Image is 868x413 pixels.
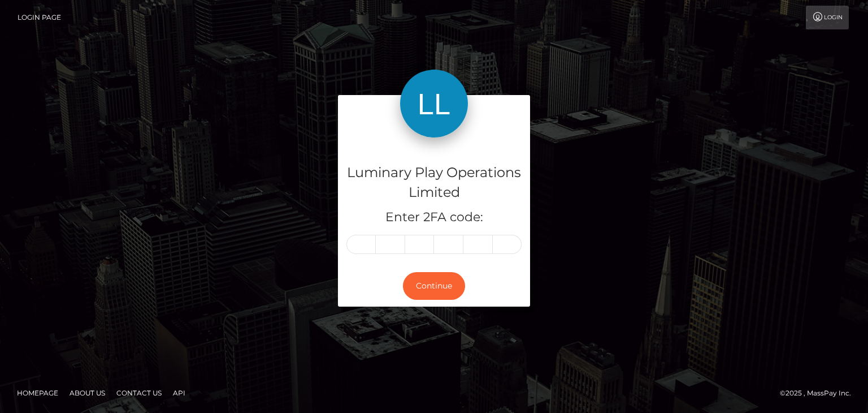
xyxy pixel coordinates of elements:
h4: Luminary Play Operations Limited [346,163,522,203]
a: Login [806,6,849,29]
a: About Us [65,384,110,402]
div: © 2025 , MassPay Inc. [780,387,860,399]
a: Contact Us [112,384,166,402]
img: Luminary Play Operations Limited [400,70,468,137]
a: Homepage [12,384,63,402]
a: Login Page [18,6,61,29]
h5: Enter 2FA code: [346,209,522,226]
button: Continue [403,272,465,300]
a: API [168,384,190,402]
